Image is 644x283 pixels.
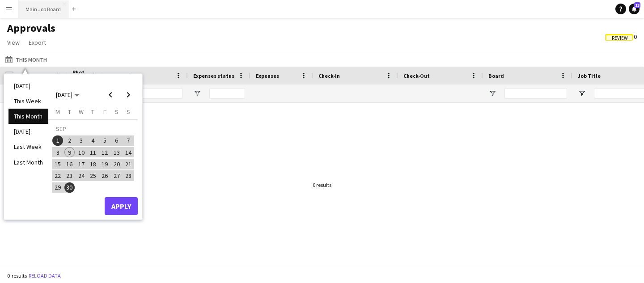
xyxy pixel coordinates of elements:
[8,155,48,170] li: Last Month
[87,147,99,158] button: 11-09-2025
[110,158,122,170] button: 20-09-2025
[111,170,122,181] span: 27
[313,182,331,188] div: 0 results
[193,89,201,97] button: Open Filter Menu
[108,72,123,79] span: Name
[123,159,134,169] span: 21
[7,38,20,46] span: View
[64,158,75,170] button: 16-09-2025
[76,135,87,146] span: 3
[18,0,68,18] button: Main Job Board
[8,124,48,139] li: [DATE]
[55,108,60,116] span: M
[105,197,138,215] button: Apply
[19,72,31,79] span: Date
[25,37,50,48] a: Export
[123,147,134,158] button: 14-09-2025
[68,108,71,116] span: T
[578,89,586,97] button: Open Filter Menu
[99,147,110,158] button: 12-09-2025
[8,93,48,109] li: This Week
[87,170,99,182] button: 25-09-2025
[488,72,504,79] span: Board
[91,108,94,116] span: T
[76,170,87,181] span: 24
[64,135,75,146] button: 02-09-2025
[52,135,64,146] button: 01-09-2025
[79,108,84,116] span: W
[318,72,340,79] span: Check-In
[52,87,83,103] button: Choose month and year
[87,158,99,170] button: 18-09-2025
[5,72,13,80] input: Column with Header Selection
[88,135,98,146] span: 4
[578,72,601,79] span: Job Title
[88,170,98,181] span: 25
[123,147,134,158] span: 14
[64,159,75,169] span: 16
[123,135,134,146] span: 7
[64,170,75,181] span: 23
[115,108,119,116] span: S
[99,158,110,170] button: 19-09-2025
[612,35,628,41] span: Review
[64,182,75,193] span: 30
[87,135,99,146] button: 04-09-2025
[99,147,110,158] span: 12
[99,170,110,181] span: 26
[103,108,106,116] span: F
[76,147,87,158] button: 10-09-2025
[52,182,64,193] button: 29-09-2025
[127,108,130,116] span: S
[52,158,64,170] button: 15-09-2025
[64,147,75,158] span: 9
[99,159,110,169] span: 19
[76,159,87,169] span: 17
[110,170,122,182] button: 27-09-2025
[76,147,87,158] span: 10
[256,72,279,79] span: Expenses
[76,158,87,170] button: 17-09-2025
[52,123,134,135] td: SEP
[52,135,63,146] span: 1
[72,69,87,82] span: Photo
[64,170,75,182] button: 23-09-2025
[88,147,98,158] span: 11
[110,147,122,158] button: 13-09-2025
[52,147,64,158] button: 08-09-2025
[56,91,72,99] span: [DATE]
[64,147,75,158] button: 09-09-2025
[110,135,122,146] button: 06-09-2025
[4,54,49,65] button: This Month
[64,135,75,146] span: 2
[111,147,122,158] span: 13
[99,135,110,146] span: 5
[8,139,48,154] li: Last Week
[124,88,182,99] input: Name Filter Input
[52,170,64,182] button: 22-09-2025
[8,78,48,93] li: [DATE]
[629,4,640,14] a: 13
[99,170,110,182] button: 26-09-2025
[634,2,640,8] span: 13
[52,182,63,193] span: 29
[76,170,87,182] button: 24-09-2025
[209,88,245,99] input: Expenses status Filter Input
[99,135,110,146] button: 05-09-2025
[52,159,63,169] span: 15
[64,182,75,193] button: 30-09-2025
[123,170,134,182] button: 28-09-2025
[88,159,98,169] span: 18
[111,135,122,146] span: 6
[123,135,134,146] button: 07-09-2025
[111,159,122,169] span: 20
[76,135,87,146] button: 03-09-2025
[123,158,134,170] button: 21-09-2025
[102,86,119,104] button: Previous month
[403,72,430,79] span: Check-Out
[27,271,63,281] button: Reload data
[4,37,23,48] a: View
[504,88,567,99] input: Board Filter Input
[29,38,46,46] span: Export
[193,72,234,79] span: Expenses status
